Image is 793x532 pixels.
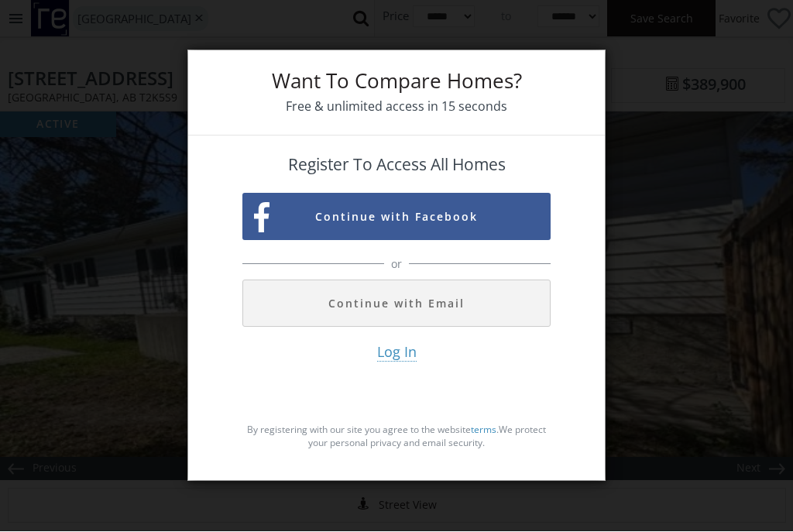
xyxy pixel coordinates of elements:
img: facebook-sign-up [254,203,269,233]
button: Continue with Facebook [242,194,551,241]
h5: Free & unlimited access in 15 seconds [242,99,551,115]
a: terms [471,424,496,437]
span: Log In [377,343,417,362]
p: By registering with our site you agree to the website . We protect your personal privacy and emai... [242,424,551,450]
span: or [387,257,406,273]
button: Continue with Email [242,280,551,328]
h3: Want To Compare Homes? [242,71,551,91]
h4: Register To Access All Homes [242,156,551,174]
